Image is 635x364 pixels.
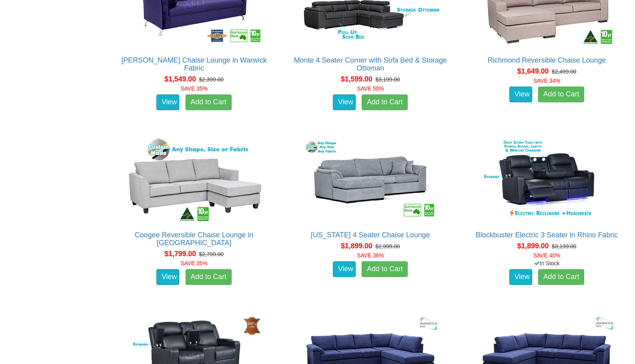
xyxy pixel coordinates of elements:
[517,67,549,75] span: $1,649.00
[357,252,384,259] font: SAVE 36%
[463,259,631,267] div: In Stock
[375,76,400,83] del: $3,199.00
[488,56,606,64] a: Richmond Reversible Chaise Lounge
[156,94,179,110] a: View
[180,85,207,92] font: SAVE 35%
[538,87,584,102] a: Add to Cart
[509,87,532,102] a: View
[375,243,400,249] del: $2,999.00
[341,75,372,83] span: $1,599.00
[357,85,384,92] font: SAVE 50%
[509,269,532,285] a: View
[294,56,447,72] a: Monte 4 Seater Corner with Sofa Bed & Storage Ottoman
[164,250,196,258] span: $1,799.00
[123,137,265,223] img: Coogee Reversible Chaise Lounge in Fabric
[552,68,576,75] del: $2,499.00
[135,231,253,247] a: Coogee Reversible Chaise Lounge in [GEOGRAPHIC_DATA]
[362,261,408,277] a: Add to Cart
[333,261,356,277] a: View
[186,269,232,285] a: Add to Cart
[476,137,618,223] img: Blockbuster Electric 3 Seater in Rhino Fabric
[476,231,618,239] a: Blockbuster Electric 3 Seater in Rhino Fabric
[199,76,223,83] del: $2,399.00
[538,269,584,285] a: Add to Cart
[333,94,356,110] a: View
[311,231,430,239] a: [US_STATE] 4 Seater Chaise Lounge
[552,243,576,249] del: $3,199.00
[199,251,223,257] del: $2,799.00
[180,260,207,266] font: SAVE 35%
[517,242,549,250] span: $1,899.00
[299,137,441,223] img: Texas 4 Seater Chaise Lounge
[164,75,196,83] span: $1,549.00
[121,56,267,72] a: [PERSON_NAME] Chaise Lounge in Warwick Fabric
[533,78,560,84] font: SAVE 34%
[156,269,179,285] a: View
[362,94,408,110] a: Add to Cart
[341,242,372,250] span: $1,899.00
[533,252,560,259] font: SAVE 40%
[186,94,232,110] a: Add to Cart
